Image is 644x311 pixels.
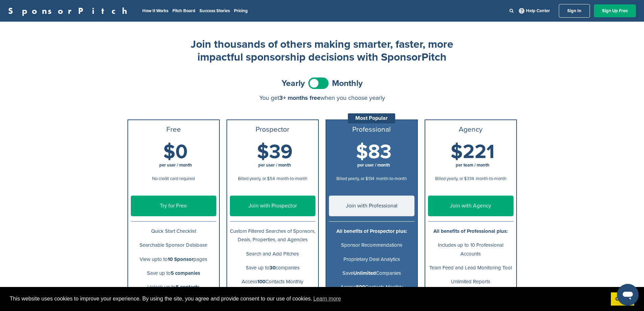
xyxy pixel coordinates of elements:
span: per team / month [456,162,490,168]
p: Save up to [131,269,216,277]
a: Join with Agency [428,196,514,216]
h3: Free [131,126,216,134]
span: 3+ months free [279,94,320,102]
h3: Agency [428,126,514,134]
a: Join with Prospector [230,196,315,216]
p: Save Companies [329,269,414,277]
span: No credit card required [152,176,195,181]
div: You get when you choose yearly [127,94,517,101]
a: Sign In [559,4,590,18]
span: $83 [356,140,391,164]
a: Pitch Board [172,8,195,14]
span: $221 [451,140,495,164]
b: 5 companies [171,270,200,276]
b: 5 contacts [176,284,199,290]
a: Pricing [234,8,248,14]
b: 100 [257,279,265,285]
span: $39 [257,140,292,164]
span: month-to-month [376,176,407,181]
span: per user / month [357,162,390,168]
p: Custom Filtered Searches of Sponsors, Deals, Properties, and Agencies [230,227,315,244]
p: Access Contacts Monthly [329,283,414,291]
span: Billed yearly, or $54 [238,176,275,181]
b: Unlimited [353,270,376,276]
b: 10 Sponsor [168,256,193,262]
div: Most Popular [348,113,395,124]
h3: Professional [329,126,414,134]
span: month-to-month [277,176,307,181]
a: learn more about cookies [312,294,342,304]
p: View upto to pages [131,255,216,264]
a: How It Works [142,8,168,14]
p: Save up to companies [230,264,315,272]
span: Billed yearly, or $334 [435,176,474,181]
a: Help Center [518,7,551,15]
p: Includes up to 10 Professional Accounts [428,241,514,258]
a: dismiss cookie message [611,292,634,306]
span: Monthly [332,79,363,88]
p: Unlock up to [131,283,216,291]
p: Unlimited Reports [428,277,514,286]
p: Search and Add Pitches [230,250,315,258]
span: Billed yearly, or $134 [336,176,374,181]
p: Quick Start Checklist [131,227,216,236]
b: All benefits of Professional plus: [433,228,508,234]
span: This website uses cookies to improve your experience. By using the site, you agree and provide co... [10,294,605,304]
b: 30 [269,265,276,271]
b: 500 [356,284,365,290]
iframe: Button to launch messaging window [617,284,639,306]
span: Yearly [282,79,305,88]
span: month-to-month [476,176,506,181]
p: Team Feed and Lead Monitoring Tool [428,264,514,272]
a: Join with Professional [329,196,414,216]
p: Proprietary Deal Analytics [329,255,414,264]
p: Searchable Sponsor Database [131,241,216,249]
p: Sponsor Recommendations [329,241,414,249]
a: SponsorPitch [8,6,132,15]
span: per user / month [159,162,192,168]
h2: Join thousands of others making smarter, faster, more impactful sponsorship decisions with Sponso... [187,38,457,64]
a: Sign Up Free [594,4,636,17]
a: Try for Free [131,196,216,216]
span: $0 [163,140,188,164]
a: Success Stories [199,8,230,14]
h3: Prospector [230,126,315,134]
span: per user / month [258,162,291,168]
p: Access Contacts Monthly [230,277,315,286]
b: All benefits of Prospector plus: [336,228,407,234]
